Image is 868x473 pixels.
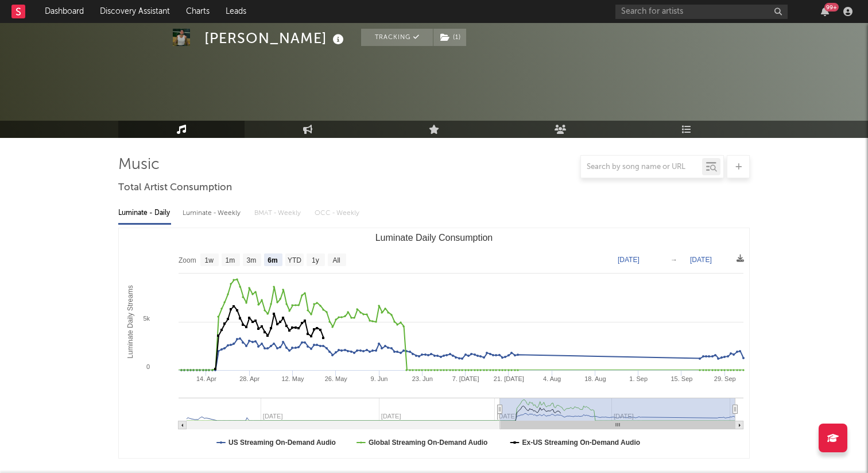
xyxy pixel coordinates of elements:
[494,375,524,382] text: 21. [DATE]
[268,256,277,264] text: 6m
[543,375,561,382] text: 4. Aug
[584,375,606,382] text: 18. Aug
[375,233,493,243] text: Luminate Daily Consumption
[671,375,692,382] text: 15. Sep
[615,5,788,19] input: Search for artists
[281,375,304,382] text: 12. May
[412,375,433,382] text: 23. Jun
[143,315,150,322] text: 5k
[239,375,259,382] text: 28. Apr
[618,256,640,264] text: [DATE]
[371,375,388,382] text: 9. Jun
[361,29,433,46] button: Tracking
[118,181,232,195] span: Total Artist Consumption
[288,256,301,264] text: YTD
[821,7,829,16] button: 99+
[183,203,243,223] div: Luminate - Weekly
[228,439,336,447] text: US Streaming On-Demand Audio
[205,256,214,264] text: 1w
[690,256,712,264] text: [DATE]
[824,3,839,11] div: 99 +
[433,29,467,46] span: ( 1 )
[226,256,235,264] text: 1m
[369,439,488,447] text: Global Streaming On-Demand Audio
[146,363,150,370] text: 0
[312,256,319,264] text: 1y
[452,375,479,382] text: 7. [DATE]
[671,256,677,264] text: →
[126,285,134,358] text: Luminate Daily Streams
[325,375,348,382] text: 26. May
[118,203,171,223] div: Luminate - Daily
[179,256,196,264] text: Zoom
[522,439,641,447] text: Ex-US Streaming On-Demand Audio
[433,29,466,46] button: (1)
[581,163,702,172] input: Search by song name or URL
[196,375,216,382] text: 14. Apr
[204,29,347,48] div: [PERSON_NAME]
[714,375,736,382] text: 29. Sep
[247,256,257,264] text: 3m
[332,256,340,264] text: All
[119,228,749,458] svg: Luminate Daily Consumption
[629,375,648,382] text: 1. Sep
